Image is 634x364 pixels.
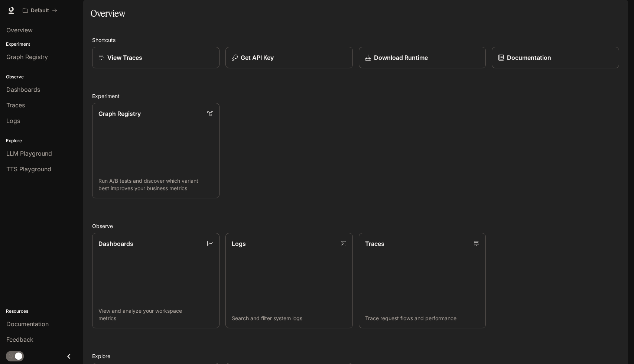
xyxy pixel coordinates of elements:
p: Traces [365,239,384,248]
p: Run A/B tests and discover which variant best improves your business metrics [98,177,213,192]
p: Download Runtime [374,53,428,62]
p: Search and filter system logs [232,315,347,322]
h1: Overview [91,6,125,21]
p: Default [31,7,49,14]
h2: Observe [92,222,619,230]
a: LogsSearch and filter system logs [225,233,353,328]
h2: Explore [92,352,619,360]
p: View and analyze your workspace metrics [98,307,213,322]
a: Graph RegistryRun A/B tests and discover which variant best improves your business metrics [92,103,220,198]
a: TracesTrace request flows and performance [359,233,486,328]
a: Download Runtime [359,47,486,68]
p: Get API Key [241,53,274,62]
a: View Traces [92,47,220,68]
p: Documentation [507,53,551,62]
p: Logs [232,239,246,248]
a: Documentation [492,47,619,68]
p: Dashboards [98,239,133,248]
p: Trace request flows and performance [365,315,480,322]
p: View Traces [107,53,142,62]
button: All workspaces [19,3,61,18]
h2: Experiment [92,92,619,100]
button: Get API Key [225,47,353,68]
h2: Shortcuts [92,36,619,44]
p: Graph Registry [98,109,141,118]
a: DashboardsView and analyze your workspace metrics [92,233,220,328]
